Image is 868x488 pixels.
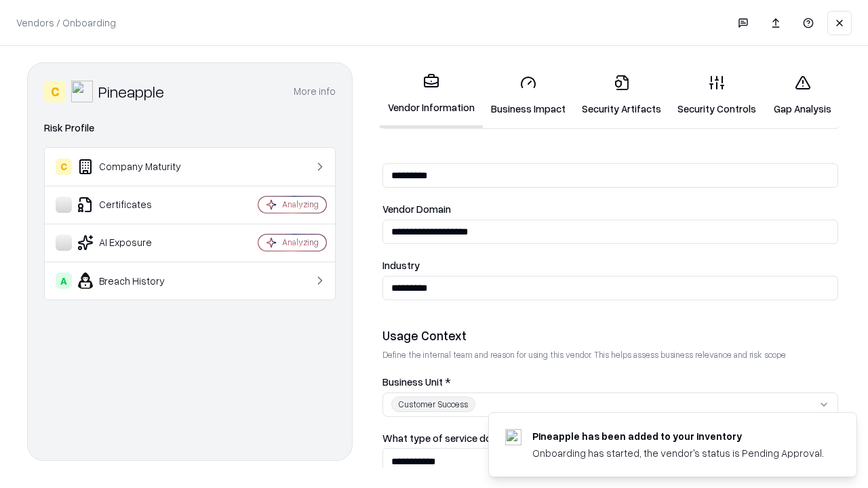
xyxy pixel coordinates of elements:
[764,64,841,127] a: Gap Analysis
[382,260,838,270] label: Industry
[98,81,164,102] div: Pineapple
[382,433,838,443] label: What type of service does the vendor provide? *
[16,16,116,30] p: Vendors / Onboarding
[505,429,521,445] img: pineappleenergy.com
[282,199,319,210] div: Analyzing
[71,81,93,102] img: Pineapple
[56,197,218,213] div: Certificates
[532,446,824,460] div: Onboarding has started, the vendor's status is Pending Approval.
[56,159,218,175] div: Company Maturity
[44,120,336,136] div: Risk Profile
[282,237,319,248] div: Analyzing
[56,272,218,289] div: Breach History
[56,272,72,289] div: A
[380,62,483,128] a: Vendor Information
[294,79,336,104] button: More info
[382,392,838,417] button: Customer Success
[574,64,669,127] a: Security Artifacts
[669,64,764,127] a: Security Controls
[532,429,824,443] div: Pineapple has been added to your inventory
[56,235,218,251] div: AI Exposure
[382,327,838,344] div: Usage Context
[483,64,574,127] a: Business Impact
[382,377,838,387] label: Business Unit *
[44,81,66,102] div: C
[391,396,475,412] div: Customer Success
[56,159,72,175] div: C
[382,349,838,361] p: Define the internal team and reason for using this vendor. This helps assess business relevance a...
[382,204,838,214] label: Vendor Domain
